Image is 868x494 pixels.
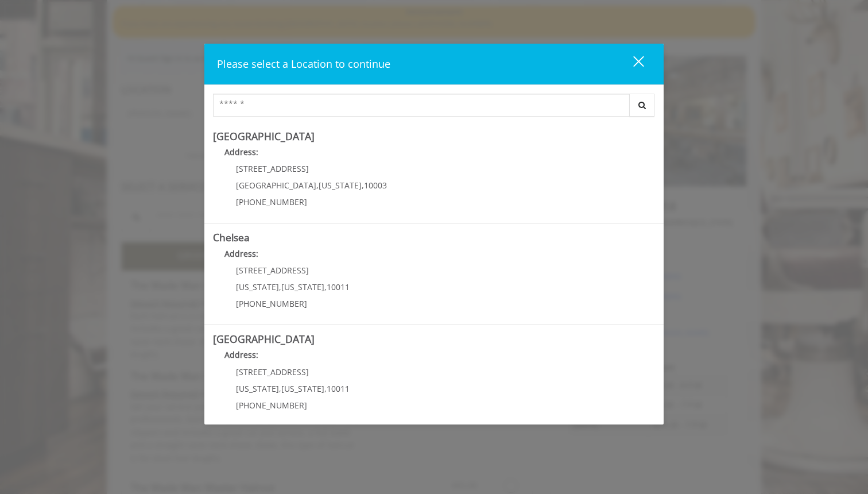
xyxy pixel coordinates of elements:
[213,94,655,122] div: Center Select
[362,180,364,191] span: ,
[236,400,307,411] span: [PHONE_NUMBER]
[236,196,307,207] span: [PHONE_NUMBER]
[327,281,350,292] span: 10011
[281,281,324,292] span: [US_STATE]
[236,383,279,394] span: [US_STATE]
[224,248,258,259] b: Address:
[236,366,309,377] span: [STREET_ADDRESS]
[279,281,281,292] span: ,
[236,281,279,292] span: [US_STATE]
[236,298,307,309] span: [PHONE_NUMBER]
[324,281,327,292] span: ,
[612,52,651,76] button: close dialog
[620,55,643,72] div: close dialog
[224,146,258,157] b: Address:
[236,180,316,191] span: [GEOGRAPHIC_DATA]
[236,265,309,276] span: [STREET_ADDRESS]
[236,163,309,174] span: [STREET_ADDRESS]
[281,383,324,394] span: [US_STATE]
[213,332,315,346] b: [GEOGRAPHIC_DATA]
[327,383,350,394] span: 10011
[217,57,390,71] span: Please select a Location to continue
[279,383,281,394] span: ,
[319,180,362,191] span: [US_STATE]
[364,180,387,191] span: 10003
[316,180,319,191] span: ,
[635,101,649,109] i: Search button
[213,94,630,117] input: Search Center
[224,349,258,360] b: Address:
[213,230,250,244] b: Chelsea
[324,383,327,394] span: ,
[213,129,315,143] b: [GEOGRAPHIC_DATA]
